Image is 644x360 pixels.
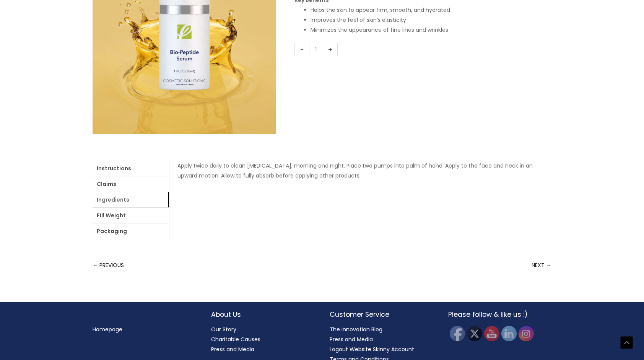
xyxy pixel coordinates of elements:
a: Claims [93,176,169,192]
a: + [323,43,338,56]
li: Helps the skin to appear firm, smooth, and hydrated [311,5,551,15]
a: Charitable Causes [211,336,260,343]
a: NEXT → [532,257,551,273]
h2: Customer Service [330,310,433,319]
p: Apply twice daily to clean [MEDICAL_DATA], morning and night. Place two pumps into palm of hand. ... [177,161,543,181]
img: Twitter [467,326,482,341]
a: ← PREVIOUS [93,257,124,273]
li: Minimizes the appearance of fine lines and wrinkles [311,25,551,35]
a: Fill Weight [93,208,169,223]
a: Instructions [93,161,169,176]
h2: Please follow & like us :) [448,310,551,319]
h2: About Us [211,310,314,319]
a: Packaging [93,223,169,239]
img: Facebook [450,326,465,341]
a: Our Story [211,326,236,333]
nav: Menu [93,324,196,334]
a: - [294,43,309,56]
a: Homepage [93,326,122,333]
li: Improves the feel of skin’s elasticity [311,15,551,25]
a: The Innovation Blog [330,326,382,333]
a: Ingredients [93,192,169,207]
a: Press and Media [211,345,254,353]
nav: About Us [211,324,314,354]
a: Logout Website Skinny Account [330,345,414,353]
input: Product quantity [309,43,323,56]
a: Press and Media [330,336,373,343]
